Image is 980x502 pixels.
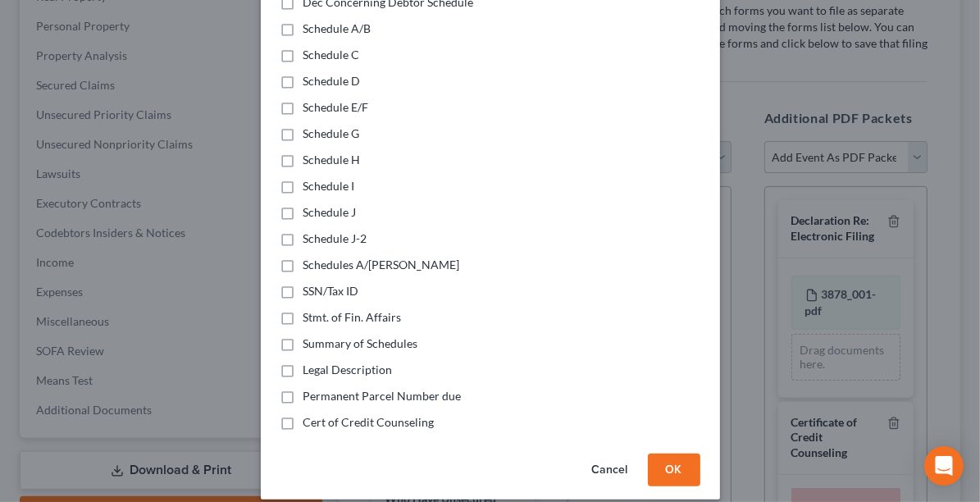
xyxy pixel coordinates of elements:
span: Schedule A/B [303,21,371,35]
span: Cert of Credit Counseling [303,415,435,429]
span: Schedule J [303,205,357,219]
button: OK [648,454,700,486]
span: Stmt. of Fin. Affairs [303,310,402,324]
span: Schedule E/F [303,100,369,114]
div: Open Intercom Messenger [924,446,964,486]
span: Schedule G [303,126,360,140]
span: Schedule H [303,153,361,167]
span: SSN/Tax ID [303,284,359,298]
span: Permanent Parcel Number due [303,389,462,403]
span: Schedules A/[PERSON_NAME] [303,258,460,272]
button: Cancel [579,454,641,486]
span: Schedule C [303,48,360,62]
span: Schedule J-2 [303,231,367,245]
span: Schedule I [303,179,355,193]
span: Summary of Schedules [303,336,418,350]
span: Legal Description [303,363,393,376]
span: Schedule D [303,74,361,88]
